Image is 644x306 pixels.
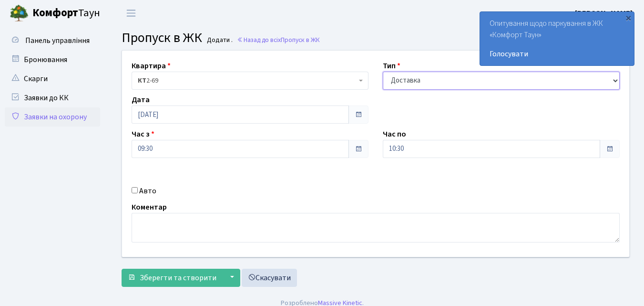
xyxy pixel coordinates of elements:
label: Квартира [132,60,171,72]
a: Назад до всіхПропуск в ЖК [237,35,320,44]
span: Зберегти та створити [140,273,216,283]
span: Пропуск в ЖК [122,28,202,47]
a: Скарги [5,69,100,88]
a: Скасувати [242,269,297,287]
label: Час з [132,128,154,140]
div: Опитування щодо паркування в ЖК «Комфорт Таун» [480,12,634,65]
a: Заявки до КК [5,88,100,107]
a: Заявки на охорону [5,107,100,127]
span: Пропуск в ЖК [281,35,320,44]
a: [PERSON_NAME] [575,8,633,19]
button: Зберегти та створити [122,269,223,287]
label: Коментар [132,201,167,213]
b: КТ [138,76,146,85]
img: logo.png [10,4,29,23]
span: Панель управління [25,35,90,46]
span: Таун [32,5,100,21]
a: Бронювання [5,50,100,69]
a: Панель управління [5,31,100,50]
small: Додати . [205,36,233,44]
label: Тип [383,60,400,72]
span: <b>КТ</b>&nbsp;&nbsp;&nbsp;&nbsp;2-69 [138,76,357,85]
label: Час по [383,128,406,140]
b: [PERSON_NAME] [575,8,633,19]
label: Дата [132,94,150,106]
label: Авто [139,185,156,197]
span: <b>КТ</b>&nbsp;&nbsp;&nbsp;&nbsp;2-69 [132,72,368,90]
b: Комфорт [32,5,78,21]
div: × [624,13,633,22]
a: Голосувати [490,48,624,60]
button: Переключити навігацію [119,5,143,21]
